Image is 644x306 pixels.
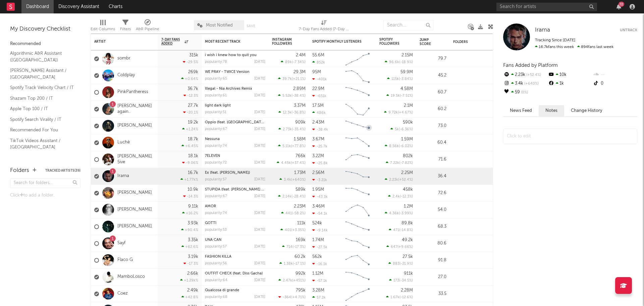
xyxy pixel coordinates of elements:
[620,27,637,34] button: Untrack
[120,17,131,36] div: Filters
[400,77,412,81] span: -3.84 %
[564,105,609,116] button: Change History
[379,38,403,46] div: Spotify Followers
[254,161,265,165] div: [DATE]
[312,94,326,98] div: -651k
[183,93,198,98] div: -12.3 %
[420,172,446,180] div: 36.4
[254,194,265,198] div: [DATE]
[10,126,74,134] a: Recommended For You
[312,70,321,74] div: 95M
[420,38,436,46] div: Jump Score
[188,171,198,175] div: 16.7k
[386,93,413,98] div: ( )
[312,77,327,81] div: -401k
[285,228,291,232] span: 401
[312,187,324,192] div: 1.95M
[296,187,306,192] div: 589k
[188,103,198,108] div: 27.7k
[385,177,413,182] div: ( )
[342,84,373,101] svg: Chart title
[205,238,265,242] div: UNA CAN
[117,154,155,165] a: [PERSON_NAME] 5ive
[312,161,328,165] div: -25.8k
[292,111,305,115] span: -36.8 %
[281,211,306,215] div: ( )
[401,195,412,199] span: -12.3 %
[312,211,327,216] div: -54.1k
[283,111,291,115] span: 12.3k
[293,77,305,81] span: +21.1 %
[120,25,131,33] div: Filters
[279,261,306,266] div: ( )
[205,70,250,74] a: WE PRAY - TWICE Version
[188,120,198,125] div: 19.2k
[342,202,373,218] svg: Chart title
[183,60,198,64] div: -29.5 %
[420,88,446,96] div: 60.7
[205,188,269,191] a: STUPIDA (feat. [PERSON_NAME] 5ive)
[392,195,400,199] span: 2.4k
[205,228,227,232] div: popularity: 53
[312,137,324,141] div: 3.67M
[535,45,574,49] span: 16.7k fans this week
[10,84,74,91] a: Spotify Track Velocity Chart / IT
[294,137,306,141] div: 1.58M
[205,104,231,107] a: light dark light
[278,127,306,131] div: ( )
[395,128,399,131] span: 5k
[205,255,265,259] div: FASHION KILLA
[205,121,265,124] div: Oppio (feat. Simba La Rue)
[299,25,349,33] div: 7-Day Fans Added (7-Day Fans Added)
[404,103,413,108] div: 2.1M
[402,238,413,242] div: 49.2k
[292,94,305,98] span: -38.4 %
[205,87,252,91] a: Illegal - Nia Archives Remix
[312,87,324,91] div: 22.9M
[254,111,265,114] div: [DATE]
[401,94,412,98] span: -7.51 %
[205,137,265,141] div: Nessuna
[400,228,412,232] span: -14.8 %
[520,91,528,94] span: 0 %
[342,218,373,235] svg: Chart title
[205,221,265,225] div: GOTTI
[10,105,74,113] a: Apple Top 100 / IT
[525,73,541,77] span: +52.4 %
[117,173,129,179] a: Irama
[292,228,305,232] span: +3.35 %
[94,40,145,44] div: Artist
[117,103,155,115] a: [PERSON_NAME] again..
[503,105,539,116] button: News Feed
[399,178,412,182] span: +52.4 %
[205,127,227,131] div: popularity: 67
[188,137,198,141] div: 18.7k
[278,144,306,148] div: ( )
[205,171,250,175] a: Ex (feat. [PERSON_NAME])
[312,127,328,132] div: -38.4k
[205,94,227,97] div: popularity: 61
[312,228,328,232] div: -9.14k
[205,194,227,198] div: popularity: 67
[205,77,227,81] div: popularity: 65
[312,144,327,148] div: -25.7k
[391,245,397,249] span: 647
[187,187,198,192] div: 10.9k
[342,252,373,269] svg: Chart title
[496,3,597,11] input: Search for artists
[205,87,265,91] div: Illegal - Nia Archives Remix
[342,185,373,202] svg: Chart title
[616,4,621,9] button: 72
[388,194,413,199] div: ( )
[503,63,558,68] span: Fans Added by Platform
[117,190,152,196] a: [PERSON_NAME]
[10,167,29,175] div: Folders
[312,194,328,199] div: -43.3k
[619,2,624,7] div: 72
[292,195,305,199] span: -28.4 %
[254,144,265,148] div: [DATE]
[342,134,373,151] svg: Chart title
[10,178,80,188] input: Search for folders...
[181,228,198,232] div: +90.4 %
[188,255,198,259] div: 3.19k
